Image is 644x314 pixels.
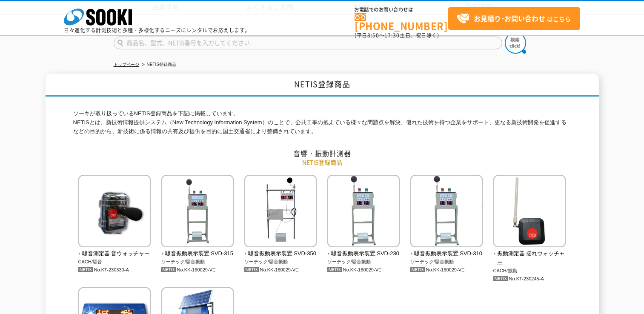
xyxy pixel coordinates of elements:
p: No.KK-160029-VE [410,265,483,274]
a: お見積り･お問い合わせはこちら [448,7,580,30]
p: No.KK-160029-VE [244,265,317,274]
p: No.KK-160029-VE [327,265,400,274]
h1: NETIS登録商品 [46,74,599,97]
p: CACH/振動 [493,267,566,274]
span: 騒音振動表示装置 SVD-230 [327,249,400,258]
p: NETIS登録商品 [73,158,571,167]
p: 日々進化する計測技術と多種・多様化するニーズにレンタルでお応えします。 [64,28,250,33]
span: 騒音振動表示装置 SVD-350 [244,249,317,258]
a: トップページ [114,62,139,67]
h2: 音響・振動計測器 [73,149,571,158]
span: 振動測定器 揺れウォッチャー [493,249,566,267]
img: 振動測定器 揺れウォッチャー [493,175,566,249]
li: NETIS登録商品 [140,60,176,69]
span: 騒音振動表示装置 SVD-310 [410,249,483,258]
span: 騒音振動表示装置 SVD-315 [161,249,234,258]
p: ソーテック/騒音振動 [327,258,400,265]
p: ソーキが取り扱っているNETIS登録商品を下記に掲載しています。 NETISとは、新技術情報提供システム（New Technology Information System）のことで、公共工事の... [73,109,571,136]
a: [PHONE_NUMBER] [355,13,448,31]
span: 17:30 [384,31,400,39]
span: お電話でのお問い合わせは [355,7,448,12]
a: 振動測定器 揺れウォッチャー [493,242,566,267]
p: No.KT-230245-A [493,274,566,283]
p: ソーテック/騒音振動 [161,258,234,265]
p: No.KT-230330-A [78,265,151,274]
span: はこちら [457,12,571,25]
input: 商品名、型式、NETIS番号を入力してください [114,37,502,49]
p: CACH/騒音 [78,258,151,265]
span: (平日 ～ 土日、祝日除く) [355,31,439,39]
p: No.KK-160029-VE [161,265,234,274]
strong: お見積り･お問い合わせ [474,13,545,23]
p: ソーテック/騒音振動 [244,258,317,265]
a: 騒音振動表示装置 SVD-350 [244,242,317,259]
a: 騒音振動表示装置 SVD-230 [327,242,400,259]
a: 騒音振動表示装置 SVD-315 [161,242,234,259]
img: 騒音振動表示装置 SVD-230 [327,175,400,249]
img: 騒音振動表示装置 SVD-315 [161,175,234,249]
span: 騒音測定器 音ウォッチャー [78,249,151,258]
img: btn_search.png [505,32,526,54]
span: 8:50 [367,31,379,39]
img: 騒音測定器 音ウォッチャー [78,175,151,249]
a: 騒音振動表示装置 SVD-310 [410,242,483,259]
img: 騒音振動表示装置 SVD-350 [244,175,317,249]
a: 騒音測定器 音ウォッチャー [78,242,151,259]
p: ソーテック/騒音振動 [410,258,483,265]
img: 騒音振動表示装置 SVD-310 [410,175,483,249]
